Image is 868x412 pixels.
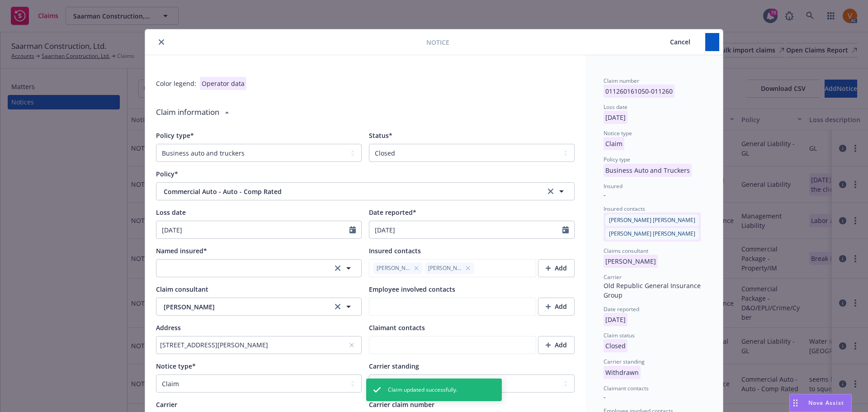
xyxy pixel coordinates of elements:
span: Claim consultant [156,285,208,294]
span: [PERSON_NAME] [164,302,325,312]
span: Carrier standing [604,358,645,365]
p: Withdrawn [604,366,641,379]
button: [PERSON_NAME]clear selection [156,298,362,316]
div: Add [546,298,567,315]
p: Closed [604,339,627,352]
span: Claim status [604,331,635,339]
span: Notice type [604,129,632,137]
span: Address [156,323,181,332]
span: Business Auto and Truckers [604,166,692,175]
p: [DATE] [604,313,627,326]
span: Claim updated successfully. [388,386,458,394]
span: Insured contacts [604,205,645,213]
p: [PERSON_NAME] [604,255,658,268]
button: Cancel [655,33,705,51]
span: Status* [369,131,392,140]
span: Carrier [604,273,622,281]
span: Claim number [604,77,639,85]
span: Insured [604,182,623,190]
button: close [156,37,167,47]
span: - [604,190,606,199]
span: Policy* [156,170,178,178]
p: 011260161050-011260 [604,85,675,98]
div: [STREET_ADDRESS][PERSON_NAME] [160,340,349,350]
span: [DATE] [604,113,627,122]
span: Employee involved contacts [369,285,455,294]
span: Loss date [156,208,186,217]
span: 011260161050-011260 [604,87,675,95]
span: Claims consultant [604,247,648,255]
button: Nova Assist [789,394,852,412]
span: Closed [604,341,627,350]
span: [PERSON_NAME] [604,257,658,265]
span: [PERSON_NAME] [PERSON_NAME] [609,230,695,238]
span: - [604,393,606,401]
div: Old Republic General Insurance Group [604,281,705,300]
p: [DATE] [604,111,627,124]
button: Add [538,298,575,316]
span: Policy type* [156,131,194,140]
span: [DATE] [604,315,627,324]
div: Add [546,260,567,277]
span: Claimant contacts [604,384,649,392]
span: Claim [604,139,624,148]
div: Color legend: [156,79,196,88]
span: Notice [426,38,449,47]
span: [PERSON_NAME] [428,264,462,272]
button: Save [705,33,719,51]
button: [STREET_ADDRESS][PERSON_NAME] [156,336,362,354]
a: clear selection [332,263,343,274]
span: Nova Assist [808,399,844,407]
p: Business Auto and Truckers [604,164,692,177]
span: Claimant contacts [369,323,425,332]
span: Insured contacts [369,246,421,255]
span: Date reported* [369,208,416,217]
svg: Calendar [349,226,356,233]
span: Loss date [604,103,627,111]
svg: Calendar [562,226,569,233]
span: Policy type [604,156,630,163]
span: Named insured* [156,246,207,255]
span: [PERSON_NAME] [PERSON_NAME][PERSON_NAME] [PERSON_NAME] [604,215,701,224]
input: MM/DD/YYYY [369,221,562,238]
div: Add [546,336,567,354]
span: Cancel [670,38,690,46]
span: Commercial Auto - Auto - Comp Rated [164,187,517,196]
a: clear selection [332,301,343,312]
span: Carrier [156,400,177,409]
input: MM/DD/YYYY [156,221,349,238]
div: Drag to move [790,394,801,412]
button: Add [538,336,575,354]
div: Operator data [200,77,246,90]
a: clear selection [545,186,556,197]
div: Claim information [156,99,219,125]
span: [PERSON_NAME] [377,264,410,272]
button: clear selection [156,259,362,277]
span: Notice type* [156,362,196,370]
p: Claim [604,137,624,150]
button: Add [538,259,575,277]
span: Withdrawn [604,368,641,377]
div: Claim information [156,99,575,125]
button: Commercial Auto - Auto - Comp Ratedclear selection [156,182,575,200]
span: Date reported [604,305,639,313]
span: Carrier standing [369,362,419,370]
span: [PERSON_NAME] [PERSON_NAME] [609,216,695,224]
